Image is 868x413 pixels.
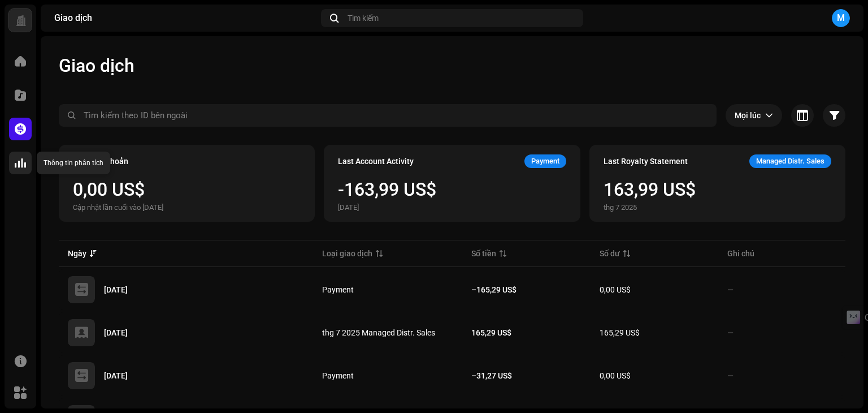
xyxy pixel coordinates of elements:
div: Cập nhật lần cuối vào [DATE] [73,203,163,212]
span: 0,00 US$ [600,371,631,380]
re-a-table-badge: — [727,329,734,337]
div: [DATE] [338,203,436,212]
div: Managed Distr. Sales [749,154,831,168]
re-a-table-badge: — [727,372,734,380]
div: Số dư tài khoản [73,157,128,166]
span: 0,00 US$ [600,285,631,294]
div: Loại giao dịch [322,248,372,259]
span: 165,29 US$ [600,328,640,337]
strong: 165,29 US$ [471,328,511,337]
span: Payment [322,371,354,380]
strong: –165,29 US$ [471,285,517,294]
div: Last Royalty Statement [604,157,688,166]
div: 25 thg 6, 2025 [104,372,128,380]
re-a-table-badge: — [727,286,734,294]
div: Số tiền [471,248,496,259]
span: thg 7 2025 Managed Distr. Sales [322,328,435,337]
span: Payment [322,285,354,294]
div: Ngày [68,248,86,259]
span: Giao dịch [59,54,134,77]
div: dropdown trigger [765,104,773,127]
div: 17 thg 7, 2025 [104,329,128,337]
input: Tìm kiếm theo ID bên ngoài [59,104,717,127]
div: M [832,9,850,27]
div: Số dư [600,248,620,259]
div: Giao dịch [54,14,316,23]
div: Payment [524,154,566,168]
div: Last Account Activity [338,157,414,166]
strong: –31,27 US$ [471,371,512,380]
div: thg 7 2025 [604,203,696,212]
div: 25 thg 7, 2025 [104,286,128,294]
span: Tìm kiếm [348,14,379,23]
span: Mọi lúc [735,104,765,127]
